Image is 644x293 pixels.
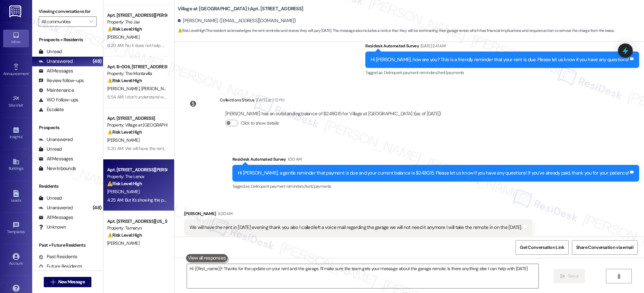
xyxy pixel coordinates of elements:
[107,86,141,91] span: [PERSON_NAME]
[39,136,73,143] div: Unanswered
[576,244,633,251] span: Share Conversation via email
[107,63,167,70] div: Apt. B~006, [STREET_ADDRESS]
[241,120,279,127] label: Click to show details
[39,48,62,55] div: Unread
[419,43,445,49] div: [DATE] 2:41 AM
[9,5,23,17] img: ResiDesk Logo
[365,43,639,52] div: Residesk Automated Survey
[39,68,73,74] div: All Messages
[39,156,73,162] div: All Messages
[3,30,29,47] a: Inbox
[216,210,232,217] div: 5:20 AM
[39,106,64,113] div: Escalate
[91,56,103,66] div: (48)
[39,97,78,103] div: WO Follow-ups
[572,240,638,255] button: Share Conversation via email
[190,224,522,231] div: We will have the rent in [DATE] evening thank you also I called left a voice mail regarding the g...
[107,70,167,77] div: Property: The Montavilla
[39,77,84,84] div: Review follow-ups
[39,263,82,270] div: Future Residents
[107,78,142,83] strong: ⚠️ Risk Level: High
[437,70,464,75] span: Rent/payments
[141,86,173,91] span: [PERSON_NAME]
[32,183,103,190] div: Residents
[3,156,29,174] a: Buildings
[107,19,167,25] div: Property: The Jax
[39,146,62,153] div: Unread
[107,146,430,151] div: 5:20 AM: We will have the rent in [DATE] evening thank you also I called left a voice mail regard...
[107,240,139,246] span: [PERSON_NAME]
[238,170,629,176] div: Hi [PERSON_NAME], a gentle reminder that payment is due and your current balance is $2480.15. Ple...
[516,240,568,255] button: Get Conversation Link
[32,242,103,249] div: Past + Future Residents
[39,195,62,202] div: Unread
[107,122,167,128] div: Property: Village at [GEOGRAPHIC_DATA] I
[616,274,621,279] i: 
[23,102,24,107] span: •
[3,93,29,110] a: Site Visit •
[107,137,139,143] span: [PERSON_NAME]
[178,17,296,24] div: [PERSON_NAME]. ([EMAIL_ADDRESS][DOMAIN_NAME])
[89,19,93,24] i: 
[107,181,142,186] strong: ⚠️ Risk Level: High
[251,184,304,189] span: Delinquent payment reminders ,
[58,279,85,285] span: New Message
[107,129,142,135] strong: ⚠️ Risk Level: High
[3,220,29,237] a: Templates •
[29,71,30,75] span: •
[91,203,103,213] div: (48)
[39,87,74,94] div: Maintenance
[568,273,578,279] span: Send
[560,274,565,279] i: 
[39,165,76,172] div: New Inbounds
[107,166,167,173] div: Apt. [STREET_ADDRESS][PERSON_NAME]
[286,156,302,163] div: 1:00 AM
[107,115,167,122] div: Apt. [STREET_ADDRESS]
[39,6,97,16] label: Viewing conversations for
[32,36,103,43] div: Prospects + Residents
[39,224,66,231] div: Unknown
[220,97,254,103] div: Collections Status
[232,156,639,165] div: Residesk Automated Survey
[184,210,532,219] div: [PERSON_NAME]
[371,56,629,63] div: Hi [PERSON_NAME], how are you? This is a friendly reminder that your rent is due. Please let us k...
[107,173,167,180] div: Property: The Lenox
[107,12,167,19] div: Apt. [STREET_ADDRESS][PERSON_NAME]
[178,27,614,34] span: : The resident acknowledges the rent reminder and states they will pay [DATE]. The message also i...
[3,188,29,205] a: Leads
[39,214,73,221] div: All Messages
[3,125,29,142] a: Insights •
[39,253,78,260] div: Past Residents
[44,277,91,287] button: New Message
[107,43,557,48] div: 6:20 AM: No it does not help. Why am I being charged for your mistake [DATE]? I did not make a mi...
[107,189,139,194] span: [PERSON_NAME]
[232,182,639,191] div: Tagged as:
[178,28,205,33] strong: ⚠️ Risk Level: High
[32,124,103,131] div: Prospects
[3,251,29,269] a: Account
[25,229,26,233] span: •
[39,204,73,211] div: Unanswered
[107,197,201,203] div: 4:25 AM: But it's showing the portal that they're not
[42,16,86,27] input: All communities
[554,269,585,283] button: Send
[39,58,73,65] div: Unanswered
[22,134,23,138] span: •
[365,68,639,77] div: Tagged as:
[254,97,284,103] div: [DATE] at 7:12 PM
[187,264,538,288] textarea: Hi {{first_name}}! Thanks for the update on your rent and the garage. I'll make sure the team get...
[51,279,55,285] i: 
[225,110,441,117] div: [PERSON_NAME] has an outstanding balance of $2480.15 for Village at [GEOGRAPHIC_DATA] I (as of [D...
[107,232,142,238] strong: ⚠️ Risk Level: High
[184,236,532,245] div: Tagged as:
[178,5,303,12] b: Village at [GEOGRAPHIC_DATA] I: Apt. [STREET_ADDRESS]
[107,218,167,225] div: Apt. [STREET_ADDRESS][US_STATE]
[384,70,437,75] span: Delinquent payment reminders ,
[107,26,142,32] strong: ⚠️ Risk Level: High
[107,225,167,232] div: Property: Tamaryn
[107,34,139,40] span: [PERSON_NAME]
[304,184,331,189] span: Rent/payments
[520,244,564,251] span: Get Conversation Link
